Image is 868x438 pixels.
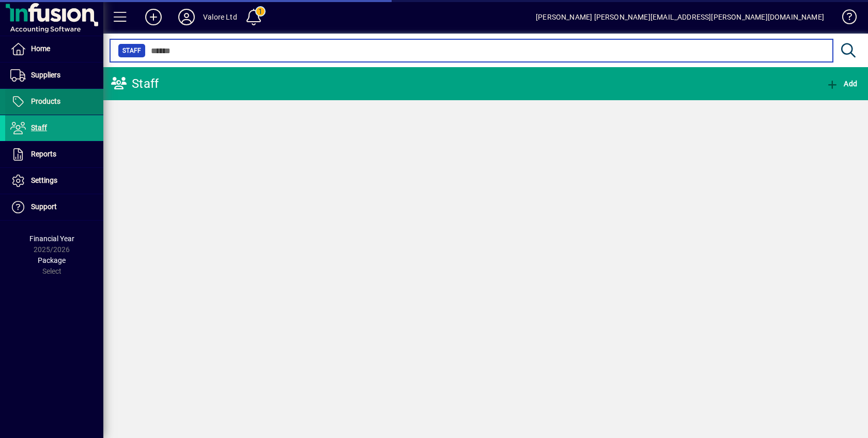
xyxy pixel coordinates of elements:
[122,45,141,56] span: Staff
[111,75,159,92] div: Staff
[31,150,56,158] span: Reports
[29,234,74,243] span: Financial Year
[5,62,103,88] a: Suppliers
[5,89,103,115] a: Products
[31,176,57,184] span: Settings
[31,97,60,105] span: Products
[5,194,103,220] a: Support
[170,8,203,26] button: Profile
[5,36,103,62] a: Home
[31,202,57,211] span: Support
[5,168,103,194] a: Settings
[203,9,237,25] div: Valore Ltd
[536,9,824,25] div: [PERSON_NAME] [PERSON_NAME][EMAIL_ADDRESS][PERSON_NAME][DOMAIN_NAME]
[834,2,855,36] a: Knowledge Base
[31,123,47,132] span: Staff
[824,74,860,93] button: Add
[137,8,170,26] button: Add
[38,256,66,264] span: Package
[31,44,50,53] span: Home
[826,80,857,88] span: Add
[31,71,60,79] span: Suppliers
[5,142,103,167] a: Reports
